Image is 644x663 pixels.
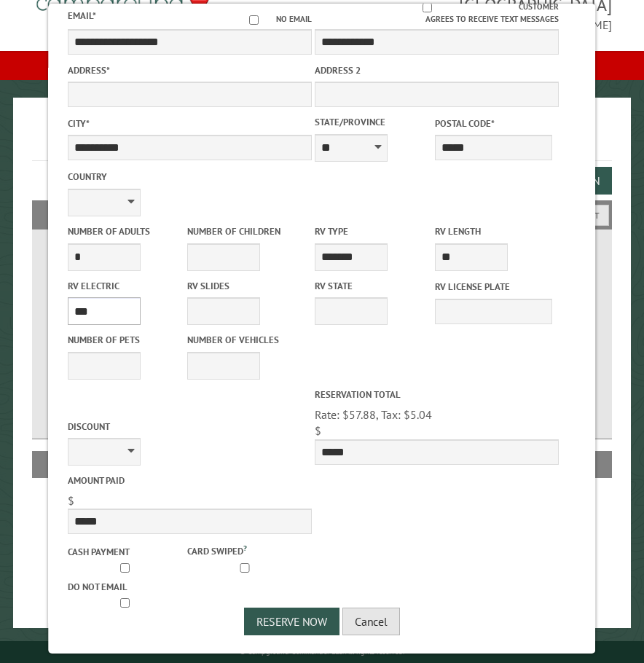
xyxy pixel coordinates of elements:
[68,333,185,347] label: Number of Pets
[342,608,400,635] button: Cancel
[315,279,432,293] label: RV State
[315,423,321,438] span: $
[435,224,552,238] label: RV Length
[188,542,305,558] label: Card swiped
[68,420,312,433] label: Discount
[68,580,185,594] label: Do not email
[39,451,93,477] th: Site
[68,224,185,238] label: Number of Adults
[68,117,312,130] label: City
[435,280,552,294] label: RV License Plate
[435,117,552,130] label: Postal Code
[232,15,276,25] input: No email
[188,224,305,238] label: Number of Children
[315,224,432,238] label: RV Type
[240,647,404,656] small: © Campground Commander LLC. All rights reserved.
[315,407,432,422] span: Rate: $57.88, Tax: $5.04
[188,333,305,347] label: Number of Vehicles
[315,63,559,77] label: Address 2
[32,121,612,161] h1: Reservations
[337,3,519,12] input: Customer agrees to receive text messages
[68,170,312,184] label: Country
[68,63,312,77] label: Address
[68,545,185,559] label: Cash payment
[68,493,74,508] span: $
[244,543,248,553] a: ?
[232,13,312,25] label: No email
[68,9,96,22] label: Email
[68,279,185,293] label: RV Electric
[188,279,305,293] label: RV Slides
[315,1,559,25] label: Customer agrees to receive text messages
[68,474,312,487] label: Amount paid
[315,388,559,401] label: Reservation Total
[244,608,339,635] button: Reserve Now
[32,200,612,228] h2: Filters
[315,115,432,129] label: State/Province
